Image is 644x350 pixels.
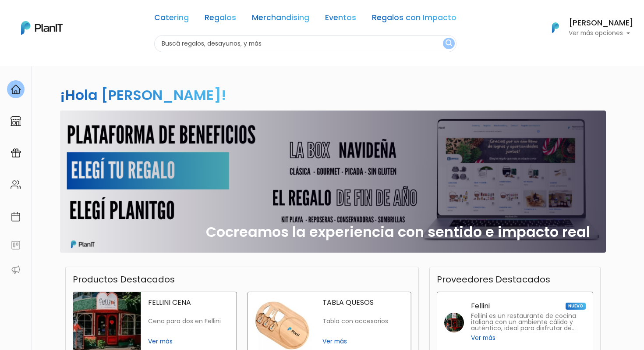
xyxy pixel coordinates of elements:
[471,313,586,332] p: Fellini es un restaurante de cocina italiana con un ambiente cálido y auténtico, ideal para disfr...
[148,337,229,346] span: Ver más
[11,179,21,190] img: people-662611757002400ad9ed0e3c099ab2801c6687ba6c219adb57efc949bc21e19d.svg
[541,16,633,39] button: PlanIt Logo [PERSON_NAME] Ver más opciones
[569,19,633,27] h6: [PERSON_NAME]
[148,299,229,306] p: FELLINI CENA
[205,14,236,25] a: Regalos
[322,337,403,346] span: Ver más
[11,264,21,275] img: partners-52edf745621dab592f3b2c58e3bca9d71375a7ef29c3b500c9f145b62cc070d4.svg
[471,303,490,310] p: Fellini
[566,303,586,310] span: NUEVO
[21,21,63,35] img: PlanIt Logo
[11,211,21,222] img: calendar-87d922413cdce8b2cf7b7f5f62616a5cf9e4887200fb71536465627b3292af00.svg
[322,299,403,306] p: TABLA QUESOS
[444,313,464,332] img: fellini
[60,85,226,105] h2: ¡Hola [PERSON_NAME]!
[546,18,565,37] img: PlanIt Logo
[11,148,21,158] img: campaigns-02234683943229c281be62815700db0a1741e53638e28bf9629b52c665b00959.svg
[154,35,456,52] input: Buscá regalos, desayunos, y más
[73,274,175,285] h3: Productos Destacados
[446,39,452,48] img: search_button-432b6d5273f82d61273b3651a40e1bd1b912527efae98b1b7a1b2c0702e16a8d.svg
[322,318,403,325] p: Tabla con accesorios
[154,14,189,25] a: Catering
[11,240,21,250] img: feedback-78b5a0c8f98aac82b08bfc38622c3050aee476f2c9584af64705fc4e61158814.svg
[206,224,590,240] h2: Cocreamos la experiencia con sentido e impacto real
[471,333,495,343] span: Ver más
[372,14,456,25] a: Regalos con Impacto
[11,84,21,95] img: home-e721727adea9d79c4d83392d1f703f7f8bce08238fde08b1acbfd93340b81755.svg
[148,318,229,325] p: Cena para dos en Fellini
[252,14,309,25] a: Merchandising
[11,116,21,126] img: marketplace-4ceaa7011d94191e9ded77b95e3339b90024bf715f7c57f8cf31f2d8c509eaba.svg
[569,30,633,36] p: Ver más opciones
[437,274,550,285] h3: Proveedores Destacados
[325,14,356,25] a: Eventos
